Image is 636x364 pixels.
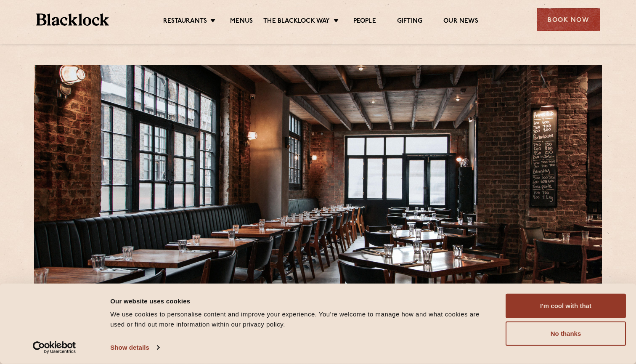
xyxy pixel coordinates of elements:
[36,13,109,26] img: BL_Textured_Logo-footer-cropped.svg
[230,17,253,27] a: Menus
[537,8,600,31] div: Book Now
[163,17,207,27] a: Restaurants
[397,17,422,27] a: Gifting
[506,321,626,346] button: No thanks
[110,309,487,329] div: We use cookies to personalise content and improve your experience. You're welcome to manage how a...
[18,341,91,354] a: Usercentrics Cookiebot - opens in a new window
[353,17,376,27] a: People
[110,341,159,354] a: Show details
[506,294,626,318] button: I'm cool with that
[263,17,330,27] a: The Blacklock Way
[443,17,478,27] a: Our News
[110,296,487,306] div: Our website uses cookies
